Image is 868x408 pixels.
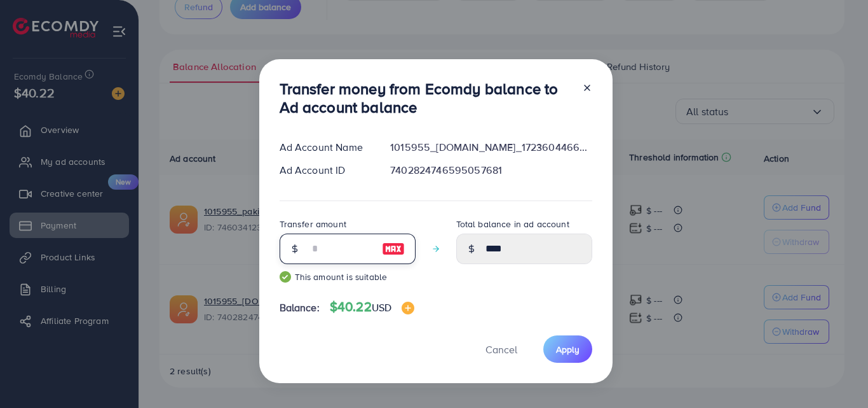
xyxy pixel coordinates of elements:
img: image [402,302,414,314]
small: This amount is suitable [280,271,416,283]
div: 7402824746595057681 [380,163,602,178]
h3: Transfer money from Ecomdy balance to Ad account balance [280,80,572,116]
span: Cancel [485,342,517,356]
label: Transfer amount [280,218,346,230]
h4: $40.22 [330,299,414,315]
button: Cancel [470,335,533,363]
span: Balance: [280,300,320,315]
span: USD [372,300,391,314]
div: Ad Account ID [269,163,381,178]
img: image [382,241,405,257]
img: guide [280,271,291,283]
button: Apply [543,335,592,363]
div: Ad Account Name [269,140,381,155]
iframe: Chat [814,351,858,398]
span: Apply [556,343,580,356]
div: 1015955_[DOMAIN_NAME]_1723604466394 [380,140,602,155]
label: Total balance in ad account [456,218,569,230]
